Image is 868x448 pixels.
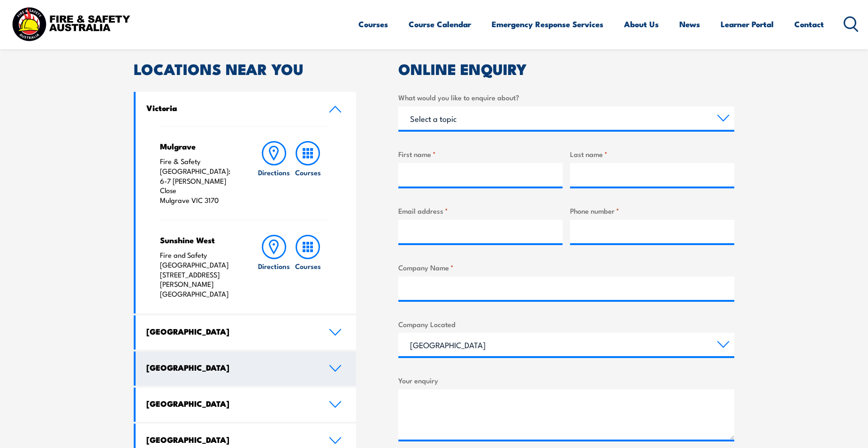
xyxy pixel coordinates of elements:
[721,12,774,37] a: Learner Portal
[794,12,824,37] a: Contact
[160,141,238,151] h4: Mulgrave
[358,12,388,37] a: Courses
[146,326,314,336] h4: [GEOGRAPHIC_DATA]
[136,388,356,422] a: [GEOGRAPHIC_DATA]
[258,261,290,271] h6: Directions
[398,62,734,75] h2: ONLINE ENQUIRY
[492,12,603,37] a: Emergency Response Services
[291,235,325,299] a: Courses
[398,262,734,273] label: Company Name
[398,375,734,386] label: Your enquiry
[258,167,290,177] h6: Directions
[398,319,734,329] label: Company Located
[146,103,314,113] h4: Victoria
[146,362,314,373] h4: [GEOGRAPHIC_DATA]
[160,157,238,205] p: Fire & Safety [GEOGRAPHIC_DATA]: 6-7 [PERSON_NAME] Close Mulgrave VIC 3170
[295,167,321,177] h6: Courses
[160,235,238,245] h4: Sunshine West
[136,315,356,350] a: [GEOGRAPHIC_DATA]
[257,235,291,299] a: Directions
[398,149,563,159] label: First name
[295,261,321,271] h6: Courses
[134,62,356,75] h2: LOCATIONS NEAR YOU
[398,205,563,216] label: Email address
[570,149,734,159] label: Last name
[398,92,734,103] label: What would you like to enquire about?
[679,12,700,37] a: News
[291,141,325,205] a: Courses
[160,250,238,299] p: Fire and Safety [GEOGRAPHIC_DATA] [STREET_ADDRESS][PERSON_NAME] [GEOGRAPHIC_DATA]
[136,92,356,126] a: Victoria
[146,398,314,409] h4: [GEOGRAPHIC_DATA]
[570,205,734,216] label: Phone number
[624,12,659,37] a: About Us
[146,434,314,445] h4: [GEOGRAPHIC_DATA]
[257,141,291,205] a: Directions
[136,351,356,386] a: [GEOGRAPHIC_DATA]
[409,12,471,37] a: Course Calendar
